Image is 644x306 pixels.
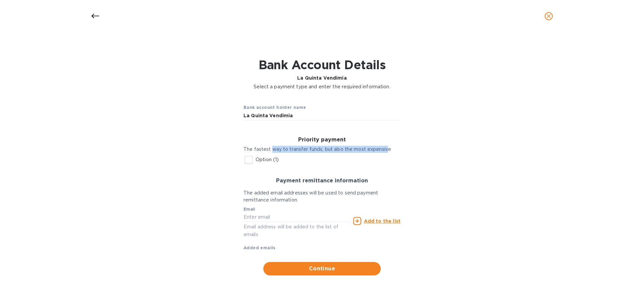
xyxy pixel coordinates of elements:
h3: Payment remittance information [244,178,400,184]
p: Select a payment type and enter the required information. [254,83,390,90]
b: Bank account holder name [244,105,306,110]
label: Email [244,207,255,211]
b: Added emails [244,245,276,250]
span: Continue [269,265,375,273]
button: Continue [263,262,381,275]
h1: Bank Account Details [254,58,390,72]
p: The fastest way to transfer funds, but also the most expensive [244,146,400,153]
p: Option (1) [256,156,279,163]
b: La Quinta Vendimia [297,75,346,81]
input: Enter email [244,212,351,222]
h3: Priority payment [244,137,400,143]
p: Email address will be added to the list of emails [244,223,351,238]
p: The added email addresses will be used to send payment remittance information. [244,189,400,204]
button: close [541,8,557,24]
u: Add to the list [364,218,400,224]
